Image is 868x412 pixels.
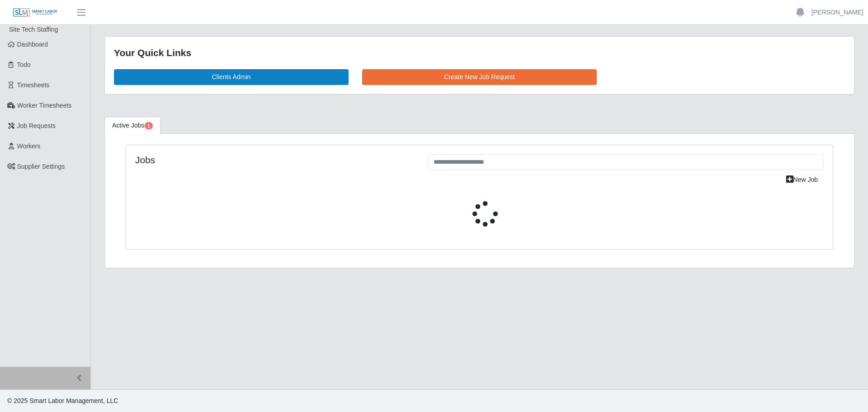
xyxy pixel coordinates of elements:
[145,122,153,129] span: Pending Jobs
[362,69,597,85] a: Create New Job Request
[114,46,845,60] div: Your Quick Links
[780,172,824,188] a: New Job
[811,8,863,17] a: [PERSON_NAME]
[17,142,41,150] span: Workers
[7,397,118,404] span: © 2025 Smart Labor Management, LLC
[17,81,50,89] span: Timesheets
[13,8,58,18] img: SLM Logo
[17,102,71,109] span: Worker Timesheets
[17,61,31,68] span: Todo
[17,163,65,170] span: Supplier Settings
[17,122,56,129] span: Job Requests
[9,26,58,33] span: Site Tech Staffing
[135,154,414,166] h4: Jobs
[17,41,48,48] span: Dashboard
[114,69,349,85] a: Clients Admin
[104,117,160,134] a: Active Jobs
